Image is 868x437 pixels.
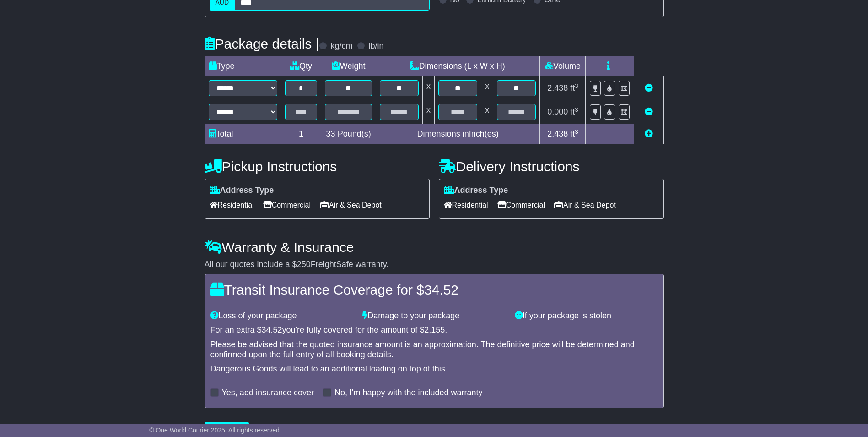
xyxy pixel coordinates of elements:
span: Commercial [497,198,545,212]
label: Address Type [444,186,508,196]
td: Type [205,56,281,76]
label: kg/cm [330,41,352,51]
label: lb/in [368,41,383,51]
span: 2.438 [547,129,568,138]
h4: Delivery Instructions [439,159,664,174]
td: 1 [281,124,321,144]
span: Commercial [263,198,311,212]
label: Address Type [210,186,274,196]
div: If your package is stolen [510,311,663,321]
sup: 3 [575,128,578,135]
span: Residential [210,198,254,212]
a: Remove this item [645,83,653,93]
td: Total [205,124,281,144]
td: Volume [540,56,586,76]
sup: 3 [575,82,578,89]
div: All our quotes include a $ FreightSafe warranty. [205,260,664,270]
div: For an extra $ you're fully covered for the amount of $ . [210,325,658,335]
td: x [481,100,493,124]
span: ft [570,83,578,93]
span: 2,155 [424,325,445,334]
span: 34.52 [262,325,282,334]
span: Air & Sea Depot [554,198,616,212]
td: Qty [281,56,321,76]
div: Damage to your package [358,311,510,321]
h4: Package details | [205,36,319,51]
label: No, I'm happy with the included warranty [334,388,483,398]
span: ft [570,107,578,116]
td: Weight [321,56,376,76]
h4: Pickup Instructions [205,159,430,174]
a: Remove this item [645,107,653,116]
h4: Warranty & Insurance [205,240,664,255]
span: 250 [297,260,311,269]
div: Please be advised that the quoted insurance amount is an approximation. The definitive price will... [210,340,658,360]
span: © One World Courier 2025. All rights reserved. [149,426,281,434]
span: Air & Sea Depot [320,198,382,212]
div: Dangerous Goods will lead to an additional loading on top of this. [210,364,658,374]
div: Loss of your package [206,311,358,321]
td: Pound(s) [321,124,376,144]
td: Dimensions in Inch(es) [376,124,540,144]
a: Add new item [645,129,653,138]
h4: Transit Insurance Coverage for $ [210,282,658,297]
span: 0.000 [547,107,568,116]
td: x [423,76,435,100]
td: Dimensions (L x W x H) [376,56,540,76]
sup: 3 [575,106,578,113]
span: 2.438 [547,83,568,93]
span: 34.52 [424,282,458,297]
span: ft [570,129,578,138]
span: Residential [444,198,488,212]
span: 33 [326,129,335,138]
label: Yes, add insurance cover [222,388,314,398]
td: x [423,100,435,124]
td: x [481,76,493,100]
